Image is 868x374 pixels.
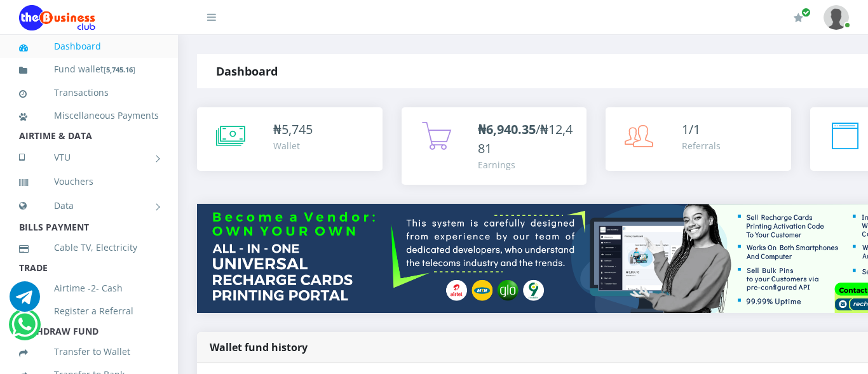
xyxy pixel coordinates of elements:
span: Renew/Upgrade Subscription [801,8,811,17]
img: User [824,5,849,30]
a: Chat for support [11,319,37,340]
b: 5,745.16 [106,65,133,74]
a: Transfer to Wallet [19,337,159,366]
span: /₦12,481 [478,121,573,157]
div: Earnings [478,158,574,171]
i: Renew/Upgrade Subscription [794,13,803,23]
a: Data [19,190,159,222]
small: [ ] [104,65,135,74]
span: 1/1 [682,121,700,138]
a: Register a Referral [19,297,159,326]
span: 5,745 [281,121,313,138]
a: Transactions [19,78,159,107]
a: Cable TV, Electricity [19,233,159,262]
div: ₦ [273,120,313,139]
a: ₦6,940.35/₦12,481 Earnings [402,107,587,185]
a: Chat for support [10,291,40,312]
a: ₦5,745 Wallet [197,107,383,171]
img: Logo [19,5,95,30]
a: Airtime -2- Cash [19,274,159,303]
a: Vouchers [19,167,159,196]
a: VTU [19,142,159,173]
a: Dashboard [19,32,159,61]
b: ₦6,940.35 [478,121,536,138]
div: Referrals [682,139,721,152]
div: Wallet [273,139,313,152]
strong: Wallet fund history [210,340,308,354]
strong: Dashboard [216,63,278,79]
a: Miscellaneous Payments [19,101,159,130]
a: Fund wallet[5,745.16] [19,55,159,84]
a: 1/1 Referrals [606,107,791,171]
